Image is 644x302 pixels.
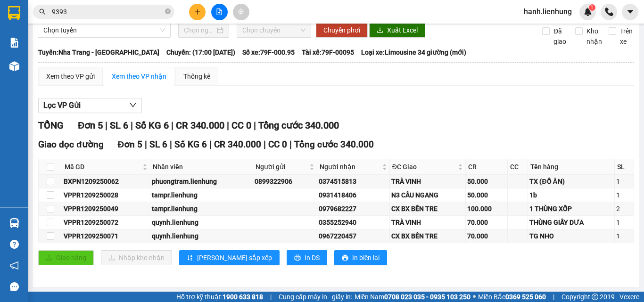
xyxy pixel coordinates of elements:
[319,204,388,214] div: 0979682227
[467,231,506,241] div: 70.000
[592,294,598,300] span: copyright
[319,231,388,241] div: 0967220457
[62,188,150,202] td: VPPR1209250028
[62,229,150,243] td: VPPR1209250071
[616,217,632,228] div: 1
[529,204,613,214] div: 1 THÙNG XỐP
[214,139,261,150] span: CR 340.000
[209,139,212,150] span: |
[508,159,528,175] th: CC
[101,250,172,265] button: downloadNhập kho nhận
[294,254,301,262] span: printer
[287,250,327,265] button: printerIn DS
[131,120,133,131] span: |
[289,139,292,150] span: |
[616,231,632,241] div: 1
[52,7,163,17] input: Tìm tên, số ĐT hoặc mã đơn
[355,292,471,302] span: Miền Nam
[152,190,251,200] div: tampr.lienhung
[145,139,147,150] span: |
[391,217,464,228] div: TRÀ VINH
[46,71,95,82] div: Xem theo VP gửi
[184,25,215,35] input: Chọn ngày
[384,293,471,301] strong: 0708 023 035 - 0935 103 250
[583,26,606,47] span: Kho nhận
[10,261,19,270] span: notification
[64,190,149,200] div: VPPR1209250028
[150,159,253,175] th: Nhân viên
[171,120,173,131] span: |
[473,295,476,299] span: ⚪️
[65,162,140,172] span: Mã GD
[334,250,387,265] button: printerIn biên lai
[152,217,251,228] div: quynh.lienhung
[391,231,464,241] div: CX BX BẾN TRE
[183,71,210,82] div: Thống kê
[584,8,592,16] img: icon-new-feature
[8,6,20,20] img: logo-vxr
[179,250,280,265] button: sort-ascending[PERSON_NAME] sắp xếp
[279,292,352,302] span: Cung cấp máy in - giấy in:
[238,8,244,15] span: aim
[227,120,229,131] span: |
[43,23,165,37] span: Chọn tuyến
[270,292,272,302] span: |
[391,204,464,214] div: CX BX BẾN TRE
[64,231,149,241] div: VPPR1209250071
[616,176,632,187] div: 1
[467,176,506,187] div: 50.000
[342,254,348,262] span: printer
[316,23,368,38] button: Chuyển phơi
[258,120,339,131] span: Tổng cước 340.000
[38,120,64,131] span: TỔNG
[135,120,169,131] span: Số KG 6
[112,71,166,82] div: Xem theo VP nhận
[590,4,594,11] span: 1
[605,8,613,16] img: phone-icon
[9,218,19,228] img: warehouse-icon
[64,204,149,214] div: VPPR1209250049
[110,120,128,131] span: SL 6
[105,120,107,131] span: |
[616,190,632,200] div: 1
[233,4,249,20] button: aim
[189,4,206,20] button: plus
[174,139,207,150] span: Số KG 6
[302,47,354,57] span: Tài xế: 79F-00095
[529,231,613,241] div: TG NHO
[319,217,388,228] div: 0355252940
[529,190,613,200] div: 1b
[129,101,137,109] span: down
[319,190,388,200] div: 0931418406
[550,26,570,47] span: Đã giao
[38,139,104,150] span: Giao dọc đường
[64,217,149,228] div: VPPR1209250072
[152,204,251,214] div: tampr.lienhung
[615,159,634,175] th: SL
[467,204,506,214] div: 100.000
[369,23,425,38] button: downloadXuất Excel
[466,159,508,175] th: CR
[305,253,320,263] span: In DS
[294,139,374,150] span: Tổng cước 340.000
[467,190,506,200] div: 50.000
[165,8,171,14] span: close-circle
[9,61,19,71] img: warehouse-icon
[64,176,149,187] div: BXPN1209250062
[255,176,315,187] div: 0899322906
[478,292,546,302] span: Miền Bắc
[553,292,554,302] span: |
[626,8,635,16] span: caret-down
[197,253,272,263] span: [PERSON_NAME] sắp xếp
[223,293,263,301] strong: 1900 633 818
[256,162,307,172] span: Người gửi
[176,120,224,131] span: CR 340.000
[352,253,380,263] span: In biên lai
[616,26,636,47] span: Trên xe
[242,23,305,37] span: Chọn chuyến
[39,8,46,15] span: search
[467,217,506,228] div: 70.000
[165,8,171,16] span: close-circle
[62,175,150,188] td: BXPN1209250062
[62,202,150,216] td: VPPR1209250049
